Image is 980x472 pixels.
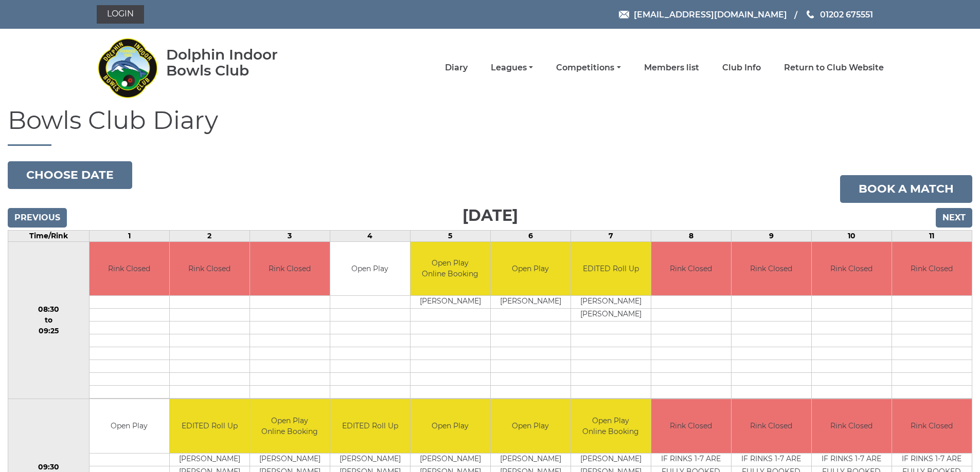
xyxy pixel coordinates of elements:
td: 4 [330,230,410,241]
a: Login [97,5,144,24]
input: Previous [8,208,67,228]
td: Rink Closed [651,242,731,296]
td: Rink Closed [892,242,972,296]
td: [PERSON_NAME] [491,296,571,309]
td: Open Play [330,242,410,296]
td: [PERSON_NAME] [571,453,651,466]
a: Club Info [722,62,761,73]
td: 5 [410,230,490,241]
td: Open Play [491,242,571,296]
td: 3 [250,230,330,241]
td: IF RINKS 1-7 ARE [732,453,811,466]
input: Next [936,208,972,228]
td: Time/Rink [8,230,90,241]
td: Open Play [491,399,571,453]
a: Phone us 01202 675551 [805,8,873,21]
td: [PERSON_NAME] [250,453,330,466]
a: Leagues [491,62,533,73]
td: [PERSON_NAME] [571,309,651,322]
td: 2 [169,230,250,241]
td: 8 [651,230,731,241]
td: Open Play Online Booking [571,399,651,453]
span: [EMAIL_ADDRESS][DOMAIN_NAME] [634,9,787,19]
td: [PERSON_NAME] [571,296,651,309]
td: IF RINKS 1-7 ARE [812,453,892,466]
img: Dolphin Indoor Bowls Club [97,32,158,104]
td: Rink Closed [170,242,250,296]
td: IF RINKS 1-7 ARE [651,453,731,466]
td: Open Play [90,399,169,453]
td: [PERSON_NAME] [411,453,490,466]
a: Competitions [556,62,620,73]
h1: Bowls Club Diary [8,107,972,146]
td: 1 [89,230,169,241]
button: Choose date [8,161,132,189]
a: Email [EMAIL_ADDRESS][DOMAIN_NAME] [619,8,787,21]
td: 7 [571,230,651,241]
td: Open Play [411,399,490,453]
td: 08:30 to 09:25 [8,241,90,399]
td: 11 [892,230,972,241]
td: Rink Closed [812,242,892,296]
td: [PERSON_NAME] [330,453,410,466]
span: 01202 675551 [820,9,873,19]
a: Book a match [840,175,972,203]
td: Rink Closed [732,242,811,296]
td: IF RINKS 1-7 ARE [892,453,972,466]
td: Rink Closed [250,242,330,296]
td: 6 [490,230,571,241]
td: 10 [811,230,892,241]
a: Return to Club Website [784,62,884,73]
td: Rink Closed [812,399,892,453]
td: Open Play Online Booking [411,242,490,296]
td: Rink Closed [892,399,972,453]
td: [PERSON_NAME] [170,453,250,466]
td: Rink Closed [651,399,731,453]
td: Rink Closed [732,399,811,453]
td: [PERSON_NAME] [411,296,490,309]
td: Open Play Online Booking [250,399,330,453]
a: Diary [445,62,468,73]
td: Rink Closed [90,242,169,296]
img: Phone us [807,10,814,18]
td: EDITED Roll Up [170,399,250,453]
td: EDITED Roll Up [330,399,410,453]
td: EDITED Roll Up [571,242,651,296]
img: Email [619,11,629,18]
div: Dolphin Indoor Bowls Club [166,47,311,79]
a: Members list [644,62,699,73]
td: [PERSON_NAME] [491,453,571,466]
td: 9 [731,230,811,241]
